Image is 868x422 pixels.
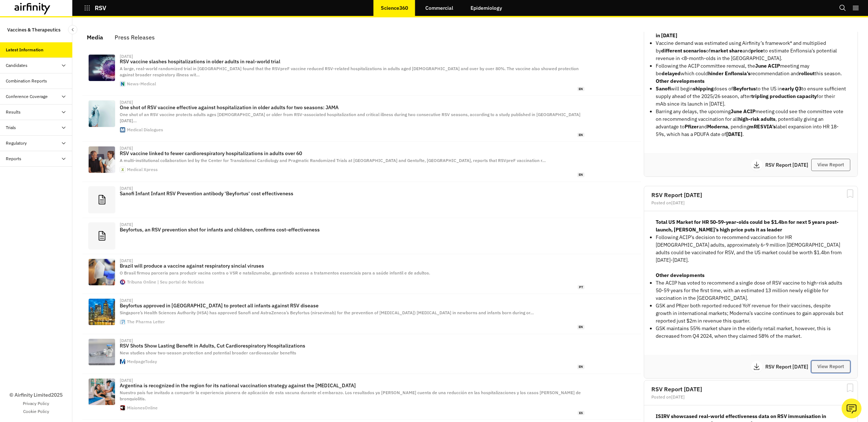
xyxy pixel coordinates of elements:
img: ImageForNews_819066_17579122747531203.jpg [89,55,115,81]
a: [DATE]Argentina is recognized in the region for its national vaccination strategy against the [ME... [82,374,641,420]
strong: high-risk adults [738,116,775,122]
span: es [578,411,584,415]
h2: RSV Report [DATE] [651,386,850,392]
div: [DATE] [120,146,133,150]
svg: Bookmark Report [846,189,855,198]
div: MisionesOnline [127,406,158,410]
svg: Bookmark Report [846,383,855,392]
strong: Pfizer [685,123,699,130]
img: faviconV2 [120,319,125,324]
p: © Airfinity Limited 2025 [9,391,63,399]
div: Combination Reports [6,78,47,84]
img: 117310.jpg [89,339,115,365]
div: News-Medical [127,82,156,86]
strong: early Q3 [782,85,801,92]
p: RSV Shots Show Lasting Benefit in Adults, Cut Cardiorespiratory Hospitalizations [120,343,584,349]
div: MedpageToday [127,359,157,364]
span: en [577,325,584,329]
a: [DATE]RSV vaccine linked to fewer cardiorespiratory hospitalizations in adults over 60A multi-ins... [82,142,641,182]
li: Vaccine demand was estimated using Airfinity’s framework* and multiplied by of and to estimate En... [656,39,846,62]
img: scaleDownProportionalFillBackground-1.jpg [89,259,115,285]
div: Reports [6,155,21,162]
div: Results [6,109,21,115]
a: [DATE]One shot of RSV vaccine effective against hospitalization in older adults for two seasons: ... [82,96,641,142]
strong: Sanofi [656,85,671,92]
img: 240420-vaccine-5.jpg [89,101,115,127]
p: Beyfortus, an RSV prevention shot for infants and children, confirms cost-effectiveness [120,227,584,233]
div: Candidates [6,62,27,69]
div: Press Releases [115,32,155,43]
div: Tribuna Online | Seu portal de Notícias [127,280,204,284]
strong: tripling production capacity [751,93,817,99]
button: Close Sidebar [68,25,77,34]
img: favicon.svg [120,359,125,364]
div: Regulatory [6,140,27,146]
button: View Report [811,361,850,373]
p: One shot of RSV vaccine effective against hospitalization in older adults for two seasons: JAMA [120,105,584,110]
p: GSK and Pfizer both reported reduced YoY revenue for their vaccines, despite growth in internatio... [656,302,846,325]
div: Conference Coverage [6,93,48,100]
span: A multi-institutional collaboration led by the Center for Translational Cardiology and Pragmatic ... [120,158,546,163]
span: pt [578,285,584,290]
p: Vaccines & Therapeutics [7,23,60,37]
img: favicon.ico [120,127,125,132]
li: Following the ACIP committee removal, the meeting may be which could recommendation and this season. [656,62,846,77]
strong: shipping [693,85,714,92]
div: Latest Information [6,47,43,53]
img: web-app-manifest-512x512.png [120,167,125,172]
strong: Beyfortus [733,85,756,92]
p: RSV vaccine linked to fewer cardiorespiratory hospitalizations in adults over 60 [120,150,584,156]
div: Medical Dialogues [127,128,163,132]
button: Ask our analysts [842,398,861,418]
div: [DATE] [120,222,133,227]
a: [DATE]Beyfortus approved in [GEOGRAPHIC_DATA] to protect all infants against RSV diseaseSingapore... [82,294,641,334]
span: en [577,133,584,137]
div: [DATE] [120,298,133,303]
strong: June ACIP [755,63,780,69]
img: favicon.svg [120,280,125,285]
strong: hinder Enflonsia’s [708,70,750,77]
div: [DATE] [120,338,133,343]
strong: different scenarios [661,47,706,54]
p: Beyfortus approved in [GEOGRAPHIC_DATA] to protect all infants against RSV disease [120,303,584,308]
a: [DATE]Beyfortus, an RSV prevention shot for infants and children, confirms cost-effectiveness [82,218,641,254]
strong: price [751,47,763,54]
p: Sanofi Infant Infant RSV Prevention antibody 'Beyfortus' cost effectiveness [120,191,584,196]
strong: Other developments [656,78,705,84]
button: Search [839,2,846,14]
strong: delayed [661,70,681,77]
img: Ojosolocuad-320x320.png [120,405,125,410]
p: GSK maintains 55% market share in the elderly retail market, however, this is decreased from Q4 2... [656,325,846,340]
span: en [577,365,584,369]
span: en [577,87,584,91]
li: Barring any delays, the upcoming meeting could see the committee vote on recommending vaccination... [656,108,846,146]
button: RSV [84,2,106,14]
p: RSV [95,5,106,11]
p: RSV vaccine slashes hospitalizations in older adults in real-world trial [120,59,584,64]
span: A large, real-world randomized trial in [GEOGRAPHIC_DATA] found that the RSVpreF vaccine reduced ... [120,66,579,77]
div: Posted on [DATE] [651,201,850,205]
li: will begin doses of to the US in to ensure sufficient supply ahead of the 2025/26 season, after f... [656,85,846,108]
img: older-adult-vaccine.jpg [89,146,115,173]
span: Singapore’s Health Sciences Authority (HSA) has approved Sanofi and AstraZeneca’s Beyfortus (nirs... [120,310,534,315]
p: Brazil will produce a vaccine against respiratory sincial viruses [120,263,584,269]
strong: mRESVIA’s [749,123,776,130]
p: Argentina is recognized in the region for its national vaccination strategy against the [MEDICAL_... [120,383,584,388]
a: [DATE]RSV vaccine slashes hospitalizations in older adults in real-world trialA large, real-world... [82,50,641,96]
p: RSV Report [DATE] [765,364,811,369]
p: The ACIP has voted to recommend a single dose of RSV vaccine to high-risk adults 50-59 years for ... [656,279,846,302]
span: Nuestro país fue invitado a compartir la experiencia pionera de aplicación de esta vacuna durante... [120,390,581,401]
div: [DATE] [120,378,133,383]
span: O Brasil firmou parceria para produzir vacina contra o VSR e natalizumabe, garantindo acesso a tr... [120,270,430,276]
a: [DATE]Brazil will produce a vaccine against respiratory sincial virusesO Brasil firmou parceria p... [82,254,641,294]
img: d6532441-21cd-11ef-b9fd-3d6df514ffbd-singapore.jpg [89,299,115,325]
div: Trials [6,124,16,131]
div: [DATE] [120,259,133,263]
a: [DATE]Sanofi Infant Infant RSV Prevention antibody 'Beyfortus' cost effectiveness [82,182,641,218]
img: VACUNACION-SINCICIAL-8.jpg [89,379,115,405]
p: Following ACIP’s decision to recommend vaccination for HR [DEMOGRAPHIC_DATA] adults, approximatel... [656,234,846,264]
strong: Other developments [656,272,705,278]
div: Medical Xpress [127,167,158,172]
a: Privacy Policy [23,400,49,407]
p: RSV Report [DATE] [765,162,811,167]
